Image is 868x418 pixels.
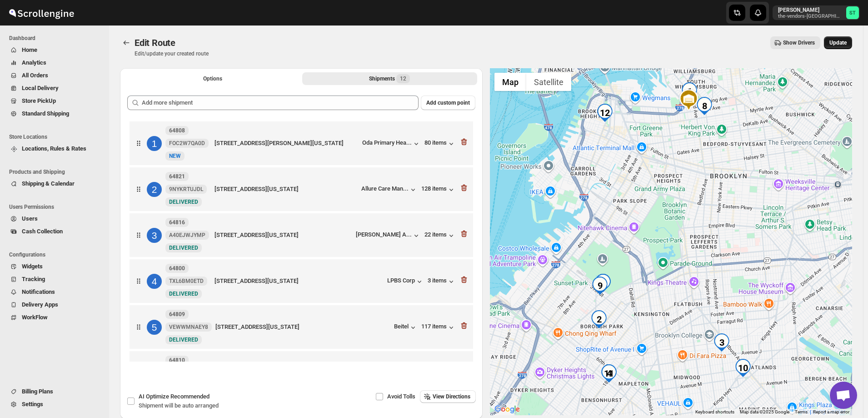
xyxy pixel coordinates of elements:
[147,136,162,151] div: 1
[169,140,205,147] span: FOC2W7QA0D
[9,168,105,176] span: Products and Shipping
[147,228,162,243] div: 3
[22,401,43,408] span: Settings
[421,96,475,110] button: Add custom point
[591,277,609,295] div: 9
[135,50,209,57] p: Edit/update your created route
[829,39,847,46] span: Update
[424,231,456,240] button: 22 items
[5,69,104,82] button: All Orders
[421,185,456,194] div: 128 items
[169,127,185,134] b: 64808
[169,291,198,297] span: DELIVERED
[169,357,185,363] b: 64810
[361,185,409,192] div: Allure Care Man...
[22,145,86,152] span: Locations, Rules & Rates
[22,97,56,104] span: Store PickUp
[9,203,105,211] span: Users Permissions
[169,153,181,159] span: NEW
[5,260,104,273] button: Widgets
[215,185,358,194] div: [STREET_ADDRESS][US_STATE]
[596,104,614,122] div: 12
[829,386,848,404] button: Map camera controls
[734,359,752,377] div: 10
[169,323,208,331] span: VEWWMNAEY8
[22,85,59,91] span: Local Delivery
[9,35,105,42] span: Dashboard
[5,142,104,155] button: Locations, Rules & Rates
[147,274,162,289] div: 4
[5,177,104,190] button: Shipping & Calendar
[139,402,219,409] span: Shipment will be auto arranged
[420,390,476,403] button: View Directions
[125,72,300,85] button: All Route Options
[147,320,162,335] div: 5
[424,139,456,148] button: 80 items
[590,310,608,328] div: 2
[740,409,789,414] span: Map data ©2025 Google
[356,231,412,238] div: [PERSON_NAME] A...
[302,72,477,85] button: Selected Shipments
[773,5,860,20] button: User menu
[169,311,185,317] b: 64809
[22,263,43,270] span: Widgets
[795,409,808,414] a: Terms (opens in new tab)
[120,88,483,365] div: Selected Shipments
[778,6,843,14] p: [PERSON_NAME]
[130,213,473,257] div: 364816 A40EJWJYMPNewDELIVERED[STREET_ADDRESS][US_STATE][PERSON_NAME] A...22 items
[169,265,185,272] b: 64800
[783,39,815,46] span: Show Drivers
[5,398,104,411] button: Settings
[600,364,618,383] div: 11
[130,167,473,211] div: 264821 9NYKRTUJDLNewDELIVERED[STREET_ADDRESS][US_STATE]Allure Care Man...128 items
[428,277,456,286] button: 3 items
[387,393,415,400] span: Avoid Tolls
[426,99,470,106] span: Add custom point
[830,382,857,409] div: Open chat
[526,73,571,91] button: Show satellite imagery
[22,314,48,321] span: WorkFlow
[22,301,58,308] span: Delivery Apps
[492,403,522,415] a: Open this area in Google Maps (opens a new window)
[492,403,522,415] img: Google
[770,36,820,49] button: Show Drivers
[594,274,612,292] div: 7
[5,56,104,69] button: Analytics
[170,393,210,400] span: Recommended
[5,311,104,324] button: WorkFlow
[215,139,359,148] div: [STREET_ADDRESS][PERSON_NAME][US_STATE]
[387,277,424,286] div: LPBS Corp
[130,121,473,165] div: 164808 FOC2W7QA0DNewNEW[STREET_ADDRESS][PERSON_NAME][US_STATE]Oda Primary Hea...80 items
[369,74,410,83] div: Shipments
[169,173,185,180] b: 64821
[5,225,104,238] button: Cash Collection
[356,231,421,240] button: [PERSON_NAME] A...
[778,14,843,19] p: the-vendors-[GEOGRAPHIC_DATA]
[169,199,198,205] span: DELIVERED
[22,215,38,222] span: Users
[433,393,470,400] span: View Directions
[494,73,526,91] button: Show street map
[5,273,104,286] button: Tracking
[142,96,419,110] input: Add more shipment
[9,133,105,141] span: Store Locations
[361,185,418,194] button: Allure Care Man...
[713,333,731,352] div: 3
[813,409,849,414] a: Report a map error
[362,139,421,148] button: Oda Primary Hea...
[169,245,198,251] span: DELIVERED
[7,1,75,24] img: ScrollEngine
[400,75,406,82] span: 12
[130,351,473,395] div: 664810 TYEAFC3TAQNewDELIVERED[STREET_ADDRESS][US_STATE]Beitel124 items
[169,277,204,285] span: TXL6BM0ETD
[5,298,104,311] button: Delivery Apps
[824,36,852,49] button: Update
[421,323,456,332] button: 117 items
[22,288,55,295] span: Notifications
[120,36,133,49] button: Routes
[394,323,418,332] button: Beitel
